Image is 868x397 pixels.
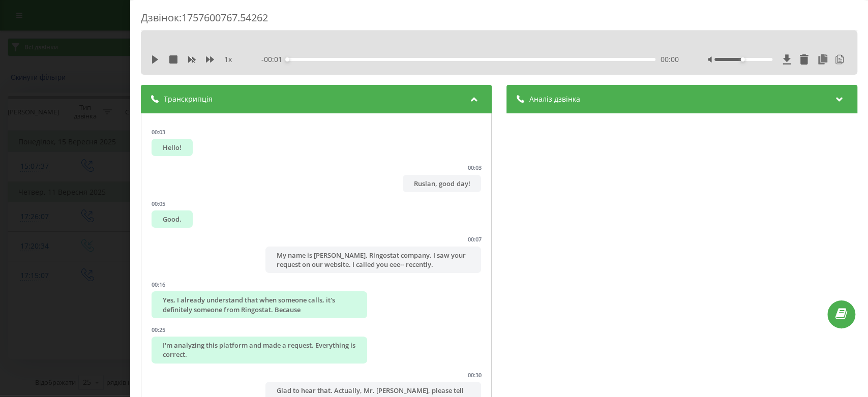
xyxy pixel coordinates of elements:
[529,94,580,104] span: Аналіз дзвінка
[661,54,679,65] span: 00:00
[261,54,287,65] span: - 00:01
[740,57,744,62] div: Accessibility label
[224,54,232,65] span: 1 x
[152,139,193,156] div: Hello!
[152,128,165,136] div: 00:03
[265,247,481,273] div: My name is [PERSON_NAME]. Ringostat company. I saw your request on our website. I called you eee-...
[152,326,165,333] div: 00:25
[467,371,481,379] div: 00:30
[467,235,481,243] div: 00:07
[152,200,165,207] div: 00:05
[467,164,481,171] div: 00:03
[141,11,857,30] div: Дзвінок : 1757600767.54262
[403,175,481,192] div: Ruslan, good day!
[152,337,367,363] div: I'm analyzing this platform and made a request. Everything is correct.
[152,291,367,318] div: Yes, I already understand that when someone calls, it's definitely someone from Ringostat. Because
[285,57,289,62] div: Accessibility label
[164,94,213,104] span: Транскрипція
[152,210,193,228] div: Good.
[152,281,165,288] div: 00:16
